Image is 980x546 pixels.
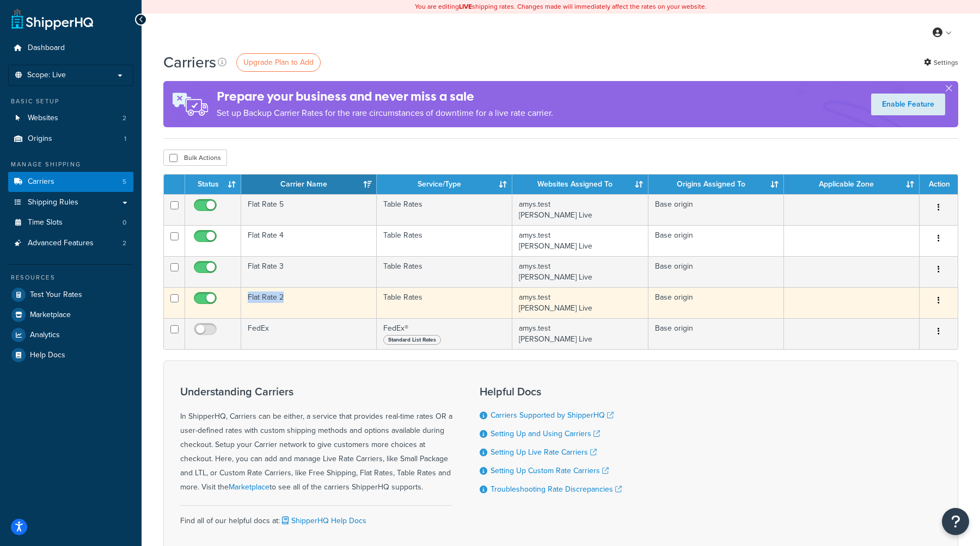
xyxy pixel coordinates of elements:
[180,505,452,528] div: Find all of our helpful docs at:
[8,233,133,253] li: Advanced Features
[124,134,126,144] span: 1
[480,386,622,398] h3: Helpful Docs
[8,172,133,192] li: Carriers
[28,198,78,207] span: Shipping Rules
[8,325,133,345] a: Analytics
[871,94,945,115] a: Enable Feature
[243,57,314,68] span: Upgrade Plan to Add
[8,38,133,58] a: Dashboard
[163,150,227,166] button: Bulk Actions
[512,256,648,287] td: amys.test [PERSON_NAME] Live
[383,335,441,345] span: Standard List Rates
[8,233,133,253] a: Advanced Features 2
[648,318,784,349] td: Base origin
[229,481,269,493] a: Marketplace
[8,213,133,233] a: Time Slots 0
[377,175,512,194] th: Service/Type: activate to sort column ascending
[122,114,126,123] span: 2
[491,446,597,458] a: Setting Up Live Rate Carriers
[8,273,133,282] div: Resources
[163,52,216,73] h1: Carriers
[280,515,366,526] a: ShipperHQ Help Docs
[28,44,65,53] span: Dashboard
[217,88,553,106] h4: Prepare your business and never miss a sale
[648,225,784,256] td: Base origin
[8,213,133,233] li: Time Slots
[241,175,377,194] th: Carrier Name: activate to sort column ascending
[648,287,784,318] td: Base origin
[512,225,648,256] td: amys.test [PERSON_NAME] Live
[512,287,648,318] td: amys.test [PERSON_NAME] Live
[241,256,377,287] td: Flat Rate 3
[28,134,52,144] span: Origins
[180,386,452,398] h3: Understanding Carriers
[28,114,58,123] span: Websites
[8,193,133,213] a: Shipping Rules
[8,108,133,128] a: Websites 2
[30,311,71,320] span: Marketplace
[11,8,93,30] a: ShipperHQ Home
[377,256,512,287] td: Table Rates
[491,409,614,421] a: Carriers Supported by ShipperHQ
[8,345,133,365] a: Help Docs
[236,53,321,72] a: Upgrade Plan to Add
[377,194,512,225] td: Table Rates
[491,483,622,495] a: Troubleshooting Rate Discrepancies
[784,175,920,194] th: Applicable Zone: activate to sort column ascending
[8,160,133,169] div: Manage Shipping
[122,177,126,187] span: 5
[648,194,784,225] td: Base origin
[163,81,217,127] img: ad-rules-rateshop-fe6ec290ccb7230408bd80ed9643f0289d75e0ffd9eb532fc0e269fcd187b520.png
[377,287,512,318] td: Table Rates
[8,129,133,149] a: Origins 1
[8,285,133,305] a: Test Your Rates
[8,305,133,325] a: Marketplace
[377,225,512,256] td: Table Rates
[122,239,126,248] span: 2
[491,428,600,439] a: Setting Up and Using Carriers
[942,508,969,535] button: Open Resource Center
[648,256,784,287] td: Base origin
[28,177,54,187] span: Carriers
[241,287,377,318] td: Flat Rate 2
[512,194,648,225] td: amys.test [PERSON_NAME] Live
[180,386,452,494] div: In ShipperHQ, Carriers can be either, a service that provides real-time rates OR a user-defined r...
[512,318,648,349] td: amys.test [PERSON_NAME] Live
[8,108,133,128] li: Websites
[30,331,60,340] span: Analytics
[241,318,377,349] td: FedEx
[241,225,377,256] td: Flat Rate 4
[185,175,241,194] th: Status: activate to sort column ascending
[28,239,94,248] span: Advanced Features
[28,218,63,227] span: Time Slots
[377,318,512,349] td: FedEx®
[8,129,133,149] li: Origins
[30,290,82,300] span: Test Your Rates
[648,175,784,194] th: Origins Assigned To: activate to sort column ascending
[512,175,648,194] th: Websites Assigned To: activate to sort column ascending
[217,106,553,121] p: Set up Backup Carrier Rates for the rare circumstances of downtime for a live rate carrier.
[491,465,609,476] a: Setting Up Custom Rate Carriers
[924,55,958,70] a: Settings
[8,172,133,192] a: Carriers 5
[241,194,377,225] td: Flat Rate 5
[459,2,472,11] b: LIVE
[122,218,126,227] span: 0
[8,97,133,106] div: Basic Setup
[920,175,958,194] th: Action
[30,351,65,360] span: Help Docs
[27,71,66,80] span: Scope: Live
